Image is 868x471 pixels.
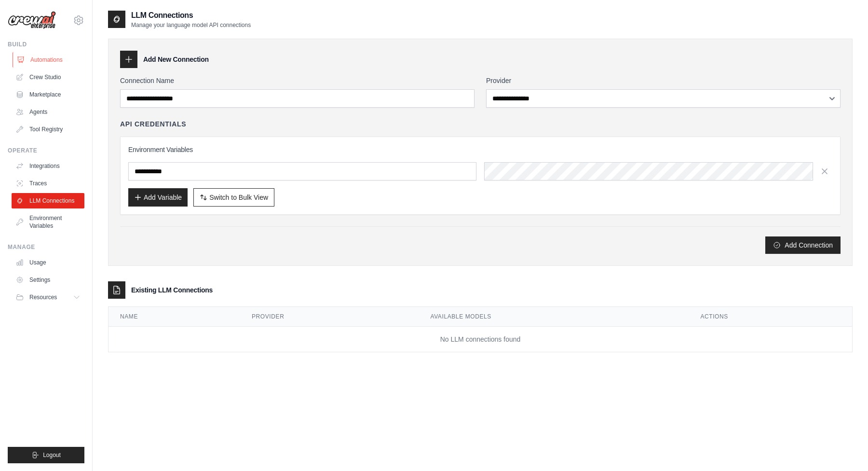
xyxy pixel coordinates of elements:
[689,307,852,327] th: Actions
[8,11,56,29] img: Logo
[12,87,84,102] a: Marketplace
[12,255,84,270] a: Usage
[131,21,251,29] p: Manage your language model API connections
[765,236,841,254] button: Add Connection
[12,176,84,191] a: Traces
[193,188,274,207] button: Switch to Bulk View
[8,243,84,251] div: Manage
[8,147,84,154] div: Operate
[12,210,84,234] a: Environment Variables
[486,76,841,85] label: Provider
[240,307,419,327] th: Provider
[43,451,61,459] span: Logout
[13,52,85,68] a: Automations
[108,327,852,352] td: No LLM connections found
[143,55,209,64] h3: Add New Connection
[120,76,475,85] label: Connection Name
[8,41,84,48] div: Build
[12,122,84,137] a: Tool Registry
[12,69,84,85] a: Crew Studio
[128,188,188,207] button: Add Variable
[12,193,84,208] a: LLM Connections
[419,307,689,327] th: Available Models
[128,145,832,154] h3: Environment Variables
[29,293,57,301] span: Resources
[108,307,240,327] th: Name
[8,447,84,463] button: Logout
[209,193,268,202] span: Switch to Bulk View
[12,290,84,305] button: Resources
[12,272,84,288] a: Settings
[131,10,251,21] h2: LLM Connections
[12,104,84,120] a: Agents
[131,285,213,295] h3: Existing LLM Connections
[12,158,84,174] a: Integrations
[120,119,186,129] h4: API Credentials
